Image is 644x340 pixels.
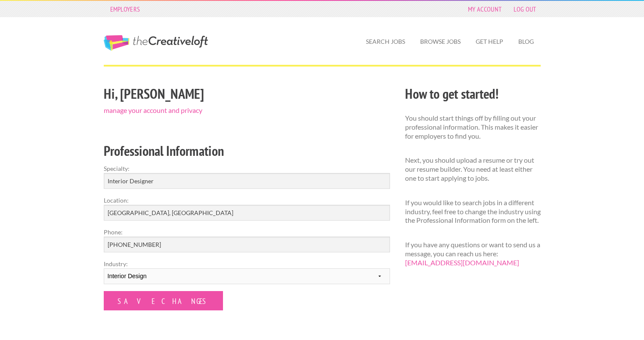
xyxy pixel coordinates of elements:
[509,3,540,15] a: Log Out
[104,164,390,173] label: Specialty:
[464,3,506,15] a: My Account
[104,106,202,114] a: manage your account and privacy
[104,237,390,252] input: Optional
[511,32,541,52] a: Blog
[405,198,541,225] p: If you would like to search jobs in a different industry, feel free to change the industry using ...
[405,84,541,103] h2: How to get started!
[469,32,510,52] a: Get Help
[104,291,223,310] input: Save Changes
[104,196,390,205] label: Location:
[405,156,541,182] p: Next, you should upload a resume or try out our resume builder. You need at least either one to s...
[104,35,208,51] a: The Creative Loft
[405,114,541,140] p: You should start things off by filling out your professional information. This makes it easier fo...
[104,141,390,161] h2: Professional Information
[104,84,390,103] h2: Hi, [PERSON_NAME]
[413,32,468,52] a: Browse Jobs
[104,259,390,268] label: Industry:
[104,205,390,221] input: e.g. New York, NY
[405,258,519,267] a: [EMAIL_ADDRESS][DOMAIN_NAME]
[405,240,541,267] p: If you have any questions or want to send us a message, you can reach us here:
[359,32,412,52] a: Search Jobs
[104,228,390,237] label: Phone:
[106,3,145,15] a: Employers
